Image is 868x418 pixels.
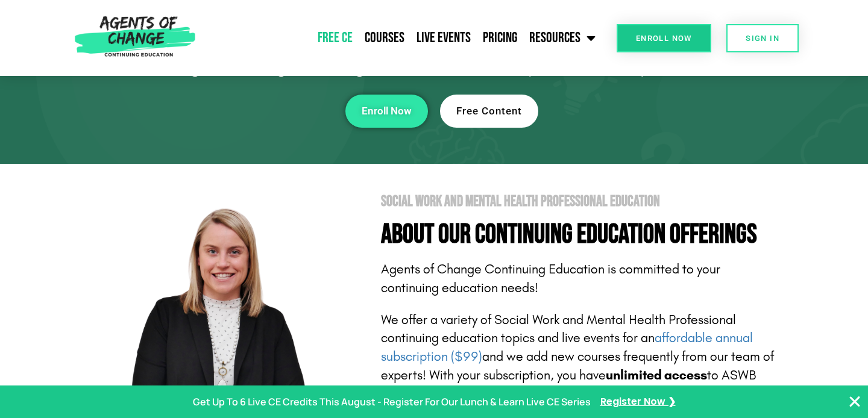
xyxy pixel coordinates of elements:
[726,24,799,52] a: SIGN IN
[606,367,707,383] b: unlimited access
[440,95,538,128] a: Free Content
[410,23,477,53] a: Live Events
[381,261,720,296] span: Agents of Change Continuing Education is committed to your continuing education needs!
[139,61,729,76] p: Agents of Change Continuing Education is committed to your career development!
[381,311,778,404] p: We offer a variety of Social Work and Mental Health Professional continuing education topics and ...
[848,395,862,409] button: Close Banner
[201,23,602,53] nav: Menu
[381,221,778,248] h4: About Our Continuing Education Offerings
[600,393,676,411] a: Register Now ❯
[312,23,359,53] a: Free CE
[362,106,412,116] span: Enroll Now
[523,23,602,53] a: Resources
[381,194,778,209] h2: Social Work and Mental Health Professional Education
[617,24,711,52] a: Enroll Now
[746,34,779,42] span: SIGN IN
[345,95,428,128] a: Enroll Now
[456,106,522,116] span: Free Content
[636,34,692,42] span: Enroll Now
[477,23,523,53] a: Pricing
[193,393,591,411] p: Get Up To 6 Live CE Credits This August - Register For Our Lunch & Learn Live CE Series
[359,23,410,53] a: Courses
